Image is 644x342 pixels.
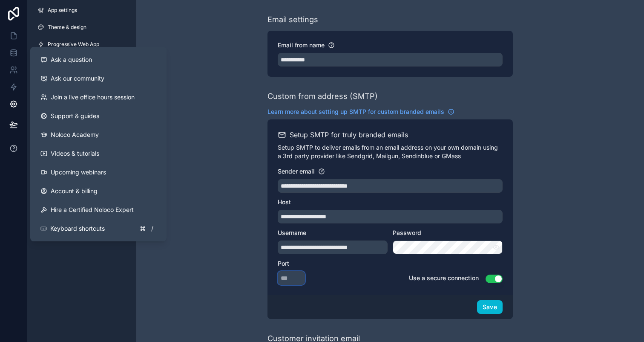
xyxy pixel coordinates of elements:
[278,168,315,175] span: Sender email
[34,163,163,182] a: Upcoming webinars
[34,219,163,238] button: Keyboard shortcuts/
[51,112,99,120] span: Support & guides
[34,125,163,144] a: Noloco Academy
[34,88,163,107] a: Join a live office hours session
[48,41,99,48] span: Progressive Web App
[278,198,291,206] span: Host
[267,14,318,26] div: Email settings
[278,229,306,236] span: Username
[34,144,163,163] a: Videos & tutorials
[278,260,289,267] span: Port
[51,168,106,177] span: Upcoming webinars
[51,55,92,64] span: Ask a question
[31,38,133,51] a: Progressive Web App
[393,229,421,236] span: Password
[267,107,454,116] a: Learn more about setting up SMTP for custom branded emails
[267,90,378,102] div: Custom from address (SMTP)
[477,300,503,314] button: Save
[34,107,163,125] a: Support & guides
[34,182,163,200] a: Account & billing
[51,149,99,158] span: Videos & tutorials
[51,206,134,214] span: Hire a Certified Noloco Expert
[31,20,133,34] a: Theme & design
[34,200,163,219] button: Hire a Certified Noloco Expert
[31,3,133,17] a: App settings
[48,24,86,31] span: Theme & design
[48,7,77,14] span: App settings
[278,41,325,49] span: Email from name
[34,50,163,69] button: Ask a question
[51,130,99,139] span: Noloco Academy
[51,93,135,101] span: Join a live office hours session
[278,143,503,160] p: Setup SMTP to deliver emails from an email address on your own domain using a 3rd party provider ...
[149,225,155,232] span: /
[51,187,98,195] span: Account & billing
[34,69,163,88] a: Ask our community
[51,74,104,83] span: Ask our community
[409,274,479,281] span: Use a secure connection
[50,224,105,233] span: Keyboard shortcuts
[290,130,408,140] h2: Setup SMTP for truly branded emails
[267,107,444,116] span: Learn more about setting up SMTP for custom branded emails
